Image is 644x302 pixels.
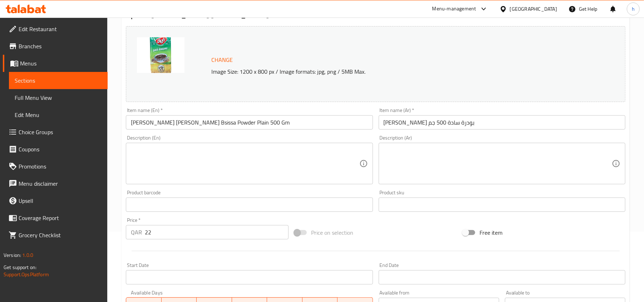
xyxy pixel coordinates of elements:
input: Please enter product sku [379,198,625,212]
a: Menus [3,55,108,72]
span: h [632,5,635,13]
a: Full Menu View [9,89,108,106]
div: Menu-management [432,5,476,13]
p: Image Size: 1200 x 800 px / Image formats: jpg, png / 5MB Max. [208,67,566,76]
span: Choice Groups [19,128,102,136]
img: mmw_638832452177839794 [137,37,185,73]
p: QAR [131,228,142,237]
input: Enter name En [126,115,373,130]
a: Promotions [3,158,108,175]
a: Coverage Report [3,209,108,226]
span: Get support on: [4,263,36,272]
span: Grocery Checklist [19,231,102,239]
span: 1.0.0 [22,250,33,260]
span: Promotions [19,162,102,171]
a: Upsell [3,192,108,209]
input: Please enter product barcode [126,198,373,212]
span: Coupons [19,145,102,154]
span: Sections [15,76,102,85]
span: Free item [480,228,502,237]
a: Menu disclaimer [3,175,108,192]
a: Support.OpsPlatform [4,270,49,279]
span: Version: [4,250,21,260]
span: Full Menu View [15,93,102,102]
span: Menus [20,59,102,68]
span: Menu disclaimer [19,179,102,188]
a: Choice Groups [3,123,108,141]
span: Branches [19,42,102,50]
a: Edit Menu [9,106,108,123]
span: Coverage Report [19,214,102,222]
span: Edit Restaurant [19,25,102,33]
button: Change [208,53,236,67]
span: Edit Menu [15,111,102,119]
a: Grocery Checklist [3,226,108,244]
input: Enter name Ar [379,115,625,130]
span: Upsell [19,196,102,205]
div: [GEOGRAPHIC_DATA] [510,5,557,13]
input: Please enter price [145,225,289,239]
h2: Update [PERSON_NAME] [PERSON_NAME] Bsissa Powder Plain 500 Gm [126,9,625,20]
a: Sections [9,72,108,89]
a: Branches [3,38,108,55]
span: Change [211,55,233,65]
span: Price on selection [311,228,353,237]
a: Edit Restaurant [3,20,108,38]
a: Coupons [3,141,108,158]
